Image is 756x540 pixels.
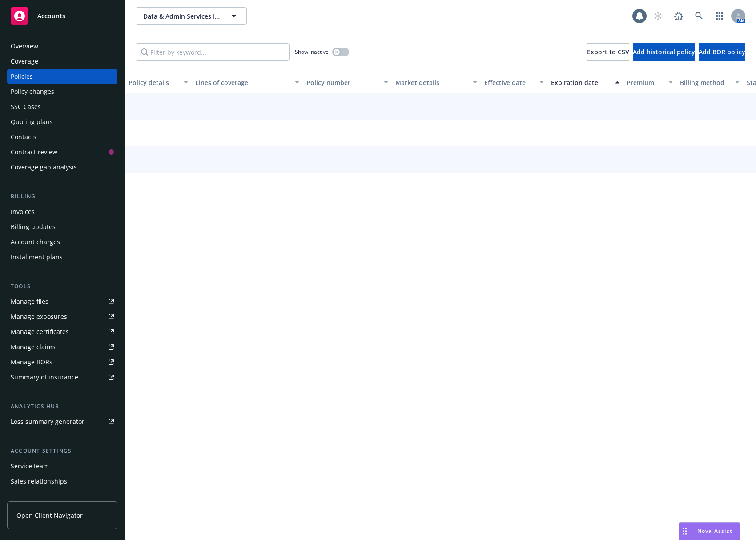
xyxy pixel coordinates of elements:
[623,72,676,93] button: Premium
[699,48,745,56] span: Add BOR policy
[11,310,67,324] div: Manage exposures
[7,294,117,309] a: Manage files
[136,43,290,61] input: Filter by keyword...
[7,192,117,201] div: Billing
[11,325,69,339] div: Manage certificates
[7,235,117,249] a: Account charges
[7,340,117,354] a: Manage claims
[7,85,117,99] a: Policy changes
[7,474,117,488] a: Sales relationships
[484,78,534,87] div: Effective date
[7,355,117,369] a: Manage BORs
[11,235,60,249] div: Account charges
[11,54,38,69] div: Coverage
[587,48,629,56] span: Export to CSV
[7,415,117,429] a: Loss summary generator
[670,7,688,25] a: Report a Bug
[7,205,117,219] a: Invoices
[11,340,56,354] div: Manage claims
[7,459,117,473] a: Service team
[7,325,117,339] a: Manage certificates
[11,160,77,174] div: Coverage gap analysis
[192,72,303,93] button: Lines of coverage
[11,39,38,53] div: Overview
[633,48,695,56] span: Add historical policy
[679,523,690,540] div: Drag to move
[303,72,392,93] button: Policy number
[11,250,63,264] div: Installment plans
[699,43,745,61] button: Add BOR policy
[676,72,743,93] button: Billing method
[395,78,467,87] div: Market details
[7,402,117,411] div: Analytics hub
[195,78,290,87] div: Lines of coverage
[649,7,667,25] a: Start snowing
[7,145,117,159] a: Contract review
[7,69,117,84] a: Policies
[16,511,83,520] span: Open Client Navigator
[7,115,117,129] a: Quoting plans
[7,447,117,455] div: Account settings
[7,220,117,234] a: Billing updates
[11,205,35,219] div: Invoices
[11,370,78,384] div: Summary of insurance
[627,78,663,87] div: Premium
[633,43,695,61] button: Add historical policy
[11,474,67,488] div: Sales relationships
[7,4,117,28] a: Accounts
[37,12,65,20] span: Accounts
[587,43,629,61] button: Export to CSV
[7,250,117,264] a: Installment plans
[7,100,117,114] a: SSC Cases
[11,294,48,309] div: Manage files
[711,7,728,25] a: Switch app
[11,220,56,234] div: Billing updates
[306,78,378,87] div: Policy number
[7,54,117,69] a: Coverage
[697,527,732,535] span: Nova Assist
[11,115,53,129] div: Quoting plans
[11,100,41,114] div: SSC Cases
[7,489,117,504] a: Related accounts
[551,78,610,87] div: Expiration date
[680,78,730,87] div: Billing method
[11,145,57,159] div: Contract review
[7,39,117,53] a: Overview
[481,72,547,93] button: Effective date
[7,310,117,324] a: Manage exposures
[11,130,36,144] div: Contacts
[11,459,49,473] div: Service team
[7,130,117,144] a: Contacts
[11,415,84,429] div: Loss summary generator
[11,85,54,99] div: Policy changes
[7,160,117,174] a: Coverage gap analysis
[136,7,247,25] button: Data & Admin Services Inc.
[143,12,220,21] span: Data & Admin Services Inc.
[690,7,708,25] a: Search
[392,72,481,93] button: Market details
[11,489,62,504] div: Related accounts
[129,78,178,87] div: Policy details
[11,355,52,369] div: Manage BORs
[7,370,117,384] a: Summary of insurance
[295,48,329,56] span: Show inactive
[7,282,117,291] div: Tools
[125,72,192,93] button: Policy details
[547,72,623,93] button: Expiration date
[11,69,33,84] div: Policies
[679,522,740,540] button: Nova Assist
